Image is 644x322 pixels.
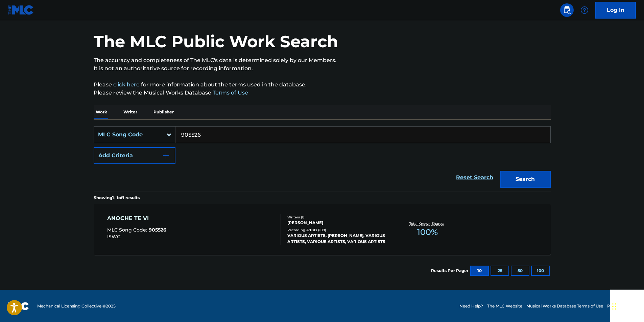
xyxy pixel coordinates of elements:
p: Total Known Shares: [409,221,446,226]
img: help [580,6,589,14]
button: 25 [491,266,509,276]
div: Drag [612,296,616,317]
span: 905526 [149,227,166,233]
span: Mechanical Licensing Collective © 2025 [37,303,116,309]
p: Publisher [151,105,176,119]
a: Terms of Use [211,89,248,96]
a: Need Help? [459,303,483,309]
a: The MLC Website [487,303,522,309]
a: Privacy Policy [607,303,636,309]
img: MLC Logo [8,5,34,15]
a: Log In [595,2,636,19]
span: MLC Song Code : [107,227,149,233]
a: click here [113,81,140,88]
p: Results Per Page: [431,268,470,274]
p: Writer [121,105,139,119]
p: Showing 1 - 1 of 1 results [94,195,140,201]
div: Recording Artists ( 109 ) [287,227,389,233]
a: Public Search [560,3,574,17]
a: ANOCHE TE VIMLC Song Code:905526ISWC:Writers (1)[PERSON_NAME]Recording Artists (109)VARIOUS ARTIS... [94,204,551,255]
span: ISWC : [107,234,123,240]
iframe: Chat Widget [610,290,644,322]
img: logo [8,302,29,310]
a: Reset Search [453,170,497,185]
button: 10 [470,266,489,276]
p: It is not an authoritative source for recording information. [94,64,551,73]
div: [PERSON_NAME] [287,220,389,226]
p: Please review the Musical Works Database [94,89,551,97]
h1: The MLC Public Work Search [94,31,338,52]
div: ANOCHE TE VI [107,214,166,222]
button: 100 [531,266,550,276]
div: Writers ( 1 ) [287,215,389,220]
div: MLC Song Code [98,131,159,139]
span: 100 % [417,226,438,238]
form: Search Form [94,126,551,191]
div: VARIOUS ARTISTS, [PERSON_NAME], VARIOUS ARTISTS, VARIOUS ARTISTS, VARIOUS ARTISTS [287,233,389,245]
button: Search [500,171,551,188]
img: search [563,6,571,14]
a: Musical Works Database Terms of Use [526,303,603,309]
button: Add Criteria [94,147,175,164]
p: Work [94,105,109,119]
p: Please for more information about the terms used in the database. [94,81,551,89]
button: 50 [511,266,529,276]
div: Help [578,3,591,17]
p: The accuracy and completeness of The MLC's data is determined solely by our Members. [94,56,551,64]
img: 9d2ae6d4665cec9f34b9.svg [162,152,170,160]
